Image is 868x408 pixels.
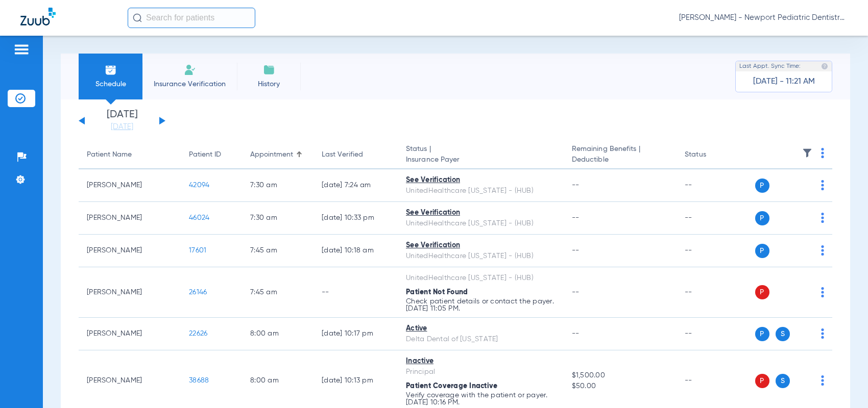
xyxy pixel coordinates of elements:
span: Last Appt. Sync Time: [739,61,801,71]
div: Patient Name [87,149,132,160]
span: $50.00 [572,381,668,392]
span: 17601 [189,247,206,254]
div: Last Verified [322,149,390,160]
img: group-dot-blue.svg [821,213,824,223]
span: -- [572,214,580,221]
td: [DATE] 10:18 AM [314,235,398,267]
td: -- [677,202,745,235]
div: UnitedHealthcare [US_STATE] - (HUB) [406,186,556,196]
span: 42094 [189,182,209,189]
span: S [776,374,790,388]
img: History [263,64,275,76]
span: [PERSON_NAME] - Newport Pediatric Dentistry [679,13,848,23]
div: UnitedHealthcare [US_STATE] - (HUB) [406,251,556,262]
img: Schedule [105,64,117,76]
img: group-dot-blue.svg [821,180,824,190]
td: [DATE] 10:33 PM [314,202,398,235]
td: -- [314,267,398,318]
div: Last Verified [322,149,363,160]
td: 7:30 AM [242,202,314,235]
span: P [755,178,769,193]
a: [DATE] [91,122,153,132]
td: -- [677,169,745,202]
span: 38688 [189,377,209,384]
img: Zuub Logo [20,8,56,25]
div: See Verification [406,240,556,251]
span: Insurance Payer [406,155,556,165]
div: Appointment [250,149,305,160]
img: Manual Insurance Verification [184,64,196,76]
span: 46024 [189,214,209,221]
span: P [755,327,769,341]
div: Inactive [406,356,556,367]
img: filter.svg [802,148,812,158]
div: UnitedHealthcare [US_STATE] - (HUB) [406,218,556,229]
td: -- [677,235,745,267]
span: Deductible [572,155,668,165]
span: [DATE] - 11:21 AM [753,76,815,87]
img: group-dot-blue.svg [821,287,824,297]
div: Appointment [250,149,293,160]
td: [DATE] 7:24 AM [314,169,398,202]
span: Patient Coverage Inactive [406,382,497,390]
td: [DATE] 10:17 PM [314,318,398,350]
span: P [755,285,769,299]
div: Delta Dental of [US_STATE] [406,334,556,345]
span: -- [572,289,580,296]
div: Principal [406,367,556,377]
span: 26146 [189,289,207,296]
span: Patient Not Found [406,289,468,296]
img: group-dot-blue.svg [821,245,824,256]
td: [PERSON_NAME] [79,235,181,267]
span: Insurance Verification [150,79,229,89]
td: -- [677,318,745,350]
div: UnitedHealthcare [US_STATE] - (HUB) [406,273,556,284]
td: 7:30 AM [242,169,314,202]
span: Schedule [86,79,135,89]
span: -- [572,247,580,254]
iframe: Chat Widget [817,359,868,408]
div: See Verification [406,208,556,218]
span: P [755,244,769,258]
th: Status [677,141,745,169]
th: Status | [398,141,564,169]
td: [PERSON_NAME] [79,267,181,318]
td: [PERSON_NAME] [79,318,181,350]
p: Check patient details or contact the payer. [DATE] 11:05 PM. [406,298,556,312]
span: -- [572,330,580,337]
td: 7:45 AM [242,267,314,318]
div: Patient Name [87,149,173,160]
div: Patient ID [189,149,221,160]
td: -- [677,267,745,318]
th: Remaining Benefits | [564,141,677,169]
img: last sync help info [821,63,828,70]
img: group-dot-blue.svg [821,148,824,158]
li: [DATE] [91,110,153,132]
span: 22626 [189,330,207,337]
td: 7:45 AM [242,235,314,267]
span: P [755,374,769,388]
td: [PERSON_NAME] [79,202,181,235]
td: 8:00 AM [242,318,314,350]
img: group-dot-blue.svg [821,328,824,339]
span: $1,500.00 [572,370,668,381]
img: hamburger-icon [13,43,30,56]
span: S [776,327,790,341]
p: Verify coverage with the patient or payer. [DATE] 10:16 PM. [406,392,556,406]
td: [PERSON_NAME] [79,169,181,202]
div: Patient ID [189,149,234,160]
input: Search for patients [128,8,255,28]
div: Active [406,323,556,334]
img: Search Icon [133,13,142,22]
span: P [755,211,769,225]
span: -- [572,182,580,189]
span: History [245,79,293,89]
div: See Verification [406,175,556,186]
